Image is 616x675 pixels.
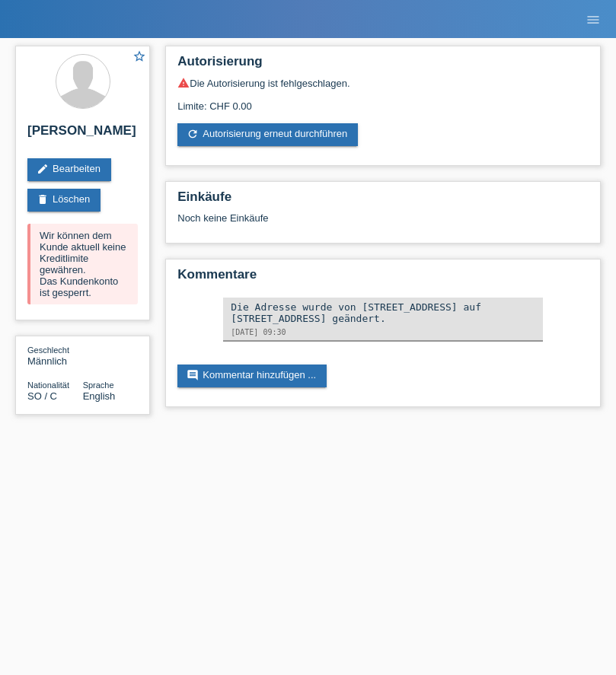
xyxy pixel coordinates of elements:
h2: [PERSON_NAME] [27,123,138,146]
span: Nationalität [27,380,69,390]
i: edit [37,163,49,175]
a: star_border [132,49,146,65]
div: Die Autorisierung ist fehlgeschlagen. [177,77,589,89]
h2: Einkäufe [177,189,589,212]
i: star_border [132,49,146,63]
i: comment [187,369,199,381]
a: refreshAutorisierung erneut durchführen [177,123,358,146]
span: Geschlecht [27,345,69,355]
h2: Kommentare [177,267,589,290]
i: delete [37,193,49,205]
div: Die Adresse wurde von [STREET_ADDRESS] auf [STREET_ADDRESS] geändert. [231,301,535,324]
div: Wir können dem Kunde aktuell keine Kreditlimite gewähren. Das Kundenkonto ist gesperrt. [27,224,138,304]
i: menu [586,12,601,27]
a: menu [578,14,608,24]
i: warning [177,77,190,89]
a: editBearbeiten [27,158,111,181]
a: commentKommentar hinzufügen ... [177,365,327,387]
span: Sprache [83,380,114,390]
div: Männlich [27,344,83,367]
div: [DATE] 09:30 [231,328,535,336]
div: Limite: CHF 0.00 [177,89,589,112]
span: English [83,390,116,402]
h2: Autorisierung [177,54,589,77]
i: refresh [187,128,199,140]
a: deleteLöschen [27,189,101,212]
div: Noch keine Einkäufe [177,212,589,235]
span: Somalia / C / 27.04.2015 [27,390,57,402]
